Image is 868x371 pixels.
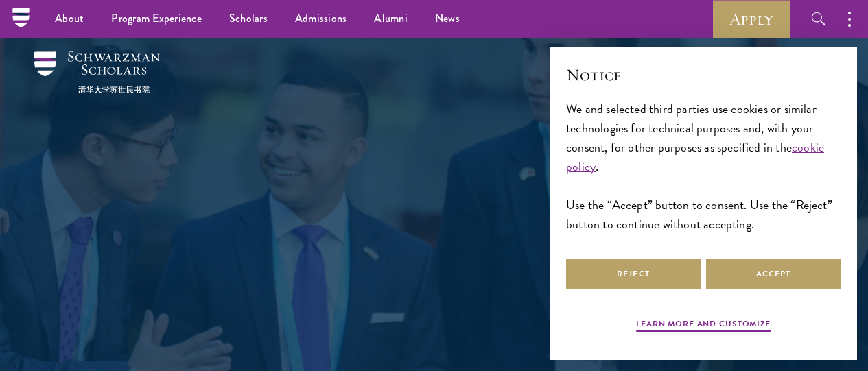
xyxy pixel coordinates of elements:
[636,318,771,334] button: Learn more and customize
[34,51,160,93] img: Schwarzman Scholars
[566,63,841,86] h2: Notice
[566,138,824,176] a: cookie policy
[566,259,701,289] button: Reject
[566,99,841,235] div: We and selected third parties use cookies or similar technologies for technical purposes and, wit...
[706,259,841,289] button: Accept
